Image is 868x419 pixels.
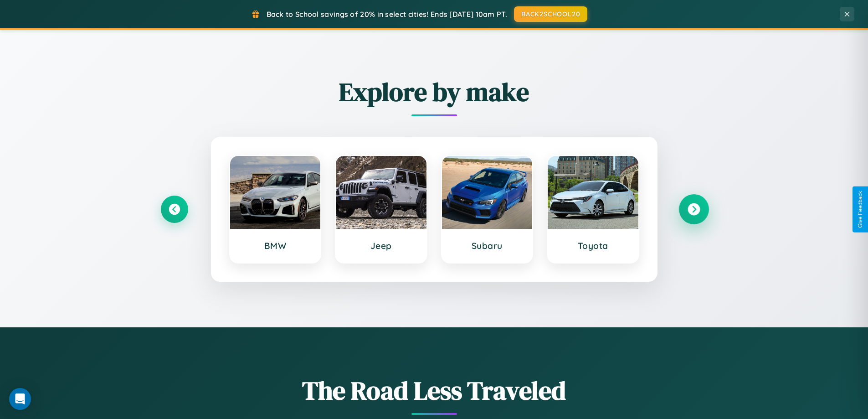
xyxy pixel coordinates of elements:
button: BACK2SCHOOL20 [514,6,587,22]
span: Back to School savings of 20% in select cities! Ends [DATE] 10am PT. [267,10,507,19]
h3: Toyota [557,240,629,251]
div: Open Intercom Messenger [9,388,31,410]
h2: Explore by make [161,74,708,109]
h1: The Road Less Traveled [161,373,708,408]
h3: Subaru [451,240,524,251]
h3: Jeep [345,240,417,251]
h3: BMW [239,240,312,251]
div: Give Feedback [857,191,863,228]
